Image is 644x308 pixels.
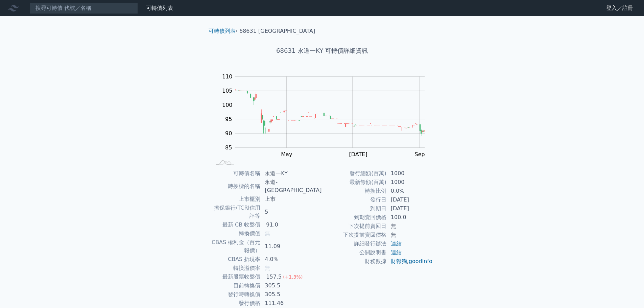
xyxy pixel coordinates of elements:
td: [DATE] [387,195,433,204]
a: 登入／註冊 [601,3,639,14]
td: 最新 CB 收盤價 [211,220,261,229]
td: 永道-[GEOGRAPHIC_DATA] [261,178,322,195]
td: 轉換價值 [211,229,261,238]
span: (+1.3%) [283,274,303,280]
iframe: Chat Widget [610,276,644,308]
td: 轉換比例 [322,187,387,195]
span: 無 [265,265,270,271]
a: 財報狗 [391,258,407,264]
li: 68631 [GEOGRAPHIC_DATA] [239,27,315,35]
tspan: 105 [222,88,233,94]
td: 11.09 [261,238,322,255]
td: 發行總額(百萬) [322,169,387,178]
span: 無 [265,230,270,237]
tspan: May [281,151,292,158]
td: 1000 [387,178,433,187]
td: 305.5 [261,290,322,299]
g: Series [235,90,425,136]
td: CBAS 權利金（百元報價） [211,238,261,255]
td: 發行價格 [211,299,261,308]
h1: 68631 永道一KY 可轉債詳細資訊 [203,46,441,55]
td: 公開說明書 [322,248,387,257]
td: [DATE] [387,204,433,213]
td: 上市櫃別 [211,195,261,204]
a: goodinfo [409,258,432,264]
td: 財務數據 [322,257,387,266]
td: 永道一KY [261,169,322,178]
td: 轉換標的名稱 [211,178,261,195]
td: 目前轉換價 [211,281,261,290]
tspan: 100 [222,102,233,108]
tspan: 85 [225,144,232,151]
li: › [209,27,238,35]
td: 下次提前賣回價格 [322,231,387,239]
td: 無 [387,222,433,231]
div: 157.5 [265,273,283,281]
td: 到期賣回價格 [322,213,387,222]
div: 91.0 [265,221,280,229]
input: 搜尋可轉債 代號／名稱 [30,2,138,14]
tspan: 110 [222,73,233,80]
td: 發行日 [322,195,387,204]
a: 連結 [391,249,402,256]
a: 可轉債列表 [209,28,236,34]
td: 最新餘額(百萬) [322,178,387,187]
tspan: Sep [415,151,425,158]
tspan: 90 [225,130,232,137]
td: CBAS 折現率 [211,255,261,264]
a: 可轉債列表 [146,5,173,11]
div: 聊天小工具 [610,276,644,308]
tspan: 95 [225,116,232,122]
td: 111.46 [261,299,322,308]
td: 最新股票收盤價 [211,273,261,281]
td: 到期日 [322,204,387,213]
g: Chart [219,73,435,158]
tspan: [DATE] [349,151,367,158]
td: 下次提前賣回日 [322,222,387,231]
td: 可轉債名稱 [211,169,261,178]
td: 發行時轉換價 [211,290,261,299]
td: 100.0 [387,213,433,222]
td: 詳細發行辦法 [322,239,387,248]
td: 擔保銀行/TCRI信用評等 [211,204,261,220]
td: 上市 [261,195,322,204]
td: 1000 [387,169,433,178]
td: , [387,257,433,266]
a: 連結 [391,240,402,247]
td: 305.5 [261,281,322,290]
td: 0.0% [387,187,433,195]
td: 無 [387,231,433,239]
td: 4.0% [261,255,322,264]
td: 5 [261,204,322,220]
td: 轉換溢價率 [211,264,261,273]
